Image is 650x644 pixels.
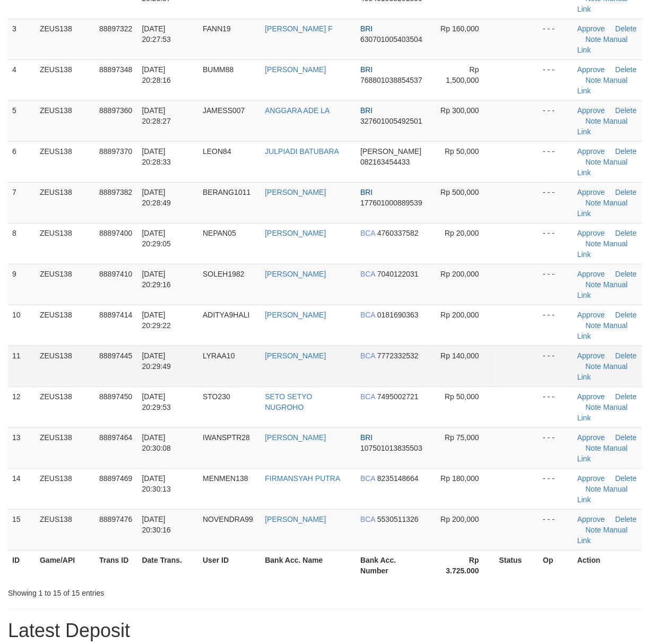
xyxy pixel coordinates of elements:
[577,229,605,237] a: Approve
[586,526,602,534] a: Note
[377,515,419,523] span: Copy 5530511326 to clipboard
[616,311,637,319] a: Delete
[440,351,479,360] span: Rp 140,000
[36,387,95,427] td: ZEUS138
[440,270,479,278] span: Rp 200,000
[8,427,36,468] td: 13
[586,485,602,493] a: Note
[539,509,573,550] td: - - -
[445,147,479,156] span: Rp 50,000
[265,474,340,483] a: FIRMANSYAH PUTRA
[577,147,605,156] a: Approve
[360,311,375,319] span: BCA
[203,311,249,319] span: ADITYA9HALI
[142,474,171,493] span: [DATE] 20:30:13
[99,65,132,74] span: 88897348
[8,59,36,100] td: 4
[577,76,628,95] a: Manual Link
[265,106,330,115] a: ANGGARA ADE LA
[265,392,312,411] a: SETO SETYO NUGROHO
[577,65,605,74] a: Approve
[445,392,479,401] span: Rp 50,000
[137,550,198,580] th: Date Trans.
[586,117,602,125] a: Note
[8,19,36,59] td: 3
[616,147,637,156] a: Delete
[8,620,642,641] h1: Latest Deposit
[8,264,36,305] td: 9
[616,24,637,33] a: Delete
[616,65,637,74] a: Delete
[8,583,263,598] div: Showing 1 to 15 of 15 entries
[616,433,637,442] a: Delete
[8,305,36,346] td: 10
[360,392,375,401] span: BCA
[539,427,573,468] td: - - -
[586,362,602,371] a: Note
[360,433,372,442] span: BRI
[577,311,605,319] a: Approve
[8,141,36,182] td: 6
[586,321,602,330] a: Note
[203,515,253,523] span: NOVENDRA99
[539,182,573,223] td: - - -
[265,270,326,278] a: [PERSON_NAME]
[440,188,479,196] span: Rp 500,000
[577,280,628,299] a: Manual Link
[440,474,479,483] span: Rp 180,000
[616,474,637,483] a: Delete
[577,270,605,278] a: Approve
[99,433,132,442] span: 88897464
[577,474,605,483] a: Approve
[203,433,250,442] span: IWANSPTR28
[577,515,605,523] a: Approve
[539,468,573,509] td: - - -
[142,270,171,289] span: [DATE] 20:29:16
[142,311,171,330] span: [DATE] 20:29:22
[446,65,479,84] span: Rp 1,500,000
[539,305,573,346] td: - - -
[573,550,642,580] th: Action
[577,35,628,54] a: Manual Link
[36,305,95,346] td: ZEUS138
[577,239,628,259] a: Manual Link
[539,387,573,427] td: - - -
[586,35,602,44] a: Note
[539,550,573,580] th: Op
[577,351,605,360] a: Approve
[265,311,326,319] a: [PERSON_NAME]
[377,351,419,360] span: Copy 7772332532 to clipboard
[99,474,132,483] span: 88897469
[577,158,628,177] a: Manual Link
[203,351,235,360] span: LYRAA10
[198,550,261,580] th: User ID
[360,117,422,125] span: Copy 327601005492501 to clipboard
[539,59,573,100] td: - - -
[586,158,602,166] a: Note
[616,188,637,196] a: Delete
[586,76,602,84] a: Note
[8,468,36,509] td: 14
[36,100,95,141] td: ZEUS138
[8,346,36,387] td: 11
[203,188,250,196] span: BERANG1011
[440,515,479,523] span: Rp 200,000
[616,106,637,115] a: Delete
[539,100,573,141] td: - - -
[577,403,628,422] a: Manual Link
[142,65,171,84] span: [DATE] 20:28:16
[36,223,95,264] td: ZEUS138
[99,270,132,278] span: 88897410
[265,24,333,33] a: [PERSON_NAME] F
[360,444,422,452] span: Copy 107501013835503 to clipboard
[577,188,605,196] a: Approve
[99,106,132,115] span: 88897360
[36,141,95,182] td: ZEUS138
[203,270,245,278] span: SOLEH1982
[616,229,637,237] a: Delete
[377,392,419,401] span: Copy 7495002721 to clipboard
[360,199,422,207] span: Copy 177601000889539 to clipboard
[539,346,573,387] td: - - -
[360,147,421,156] span: [PERSON_NAME]
[99,392,132,401] span: 88897450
